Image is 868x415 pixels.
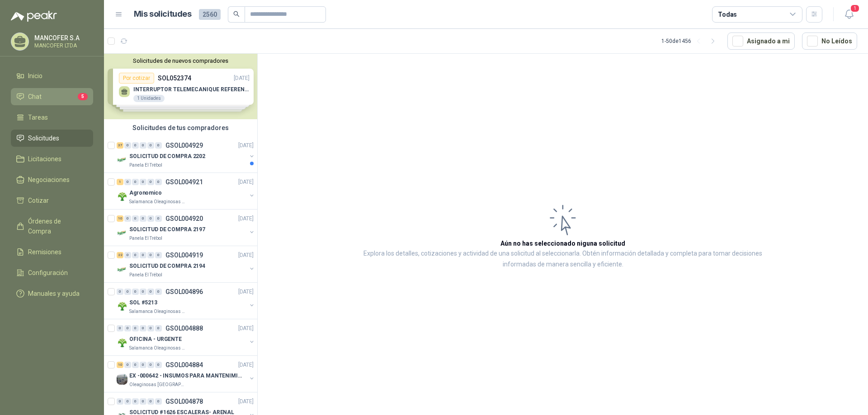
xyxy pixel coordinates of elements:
div: 0 [147,325,154,331]
button: 1 [841,6,857,23]
span: Solicitudes [28,133,59,143]
div: 0 [147,398,154,405]
div: 0 [140,289,146,295]
div: 0 [155,362,162,368]
div: 0 [117,325,123,331]
p: [DATE] [238,178,254,187]
p: OFICINA - URGENTE [129,335,182,344]
button: No Leídos [802,33,857,50]
img: Company Logo [117,264,127,275]
a: Manuales y ayuda [11,285,93,302]
p: MANCOFER LTDA [34,43,91,48]
div: 0 [147,289,154,295]
a: 22 0 0 0 0 0 GSOL004919[DATE] Company LogoSOLICITUD DE COMPRA 2194Panela El Trébol [117,250,255,279]
div: 0 [140,179,146,185]
div: 0 [124,142,131,149]
p: Panela El Trébol [129,271,162,279]
div: 10 [117,215,123,222]
button: Solicitudes de nuevos compradores [108,57,254,64]
p: MANCOFER S.A [34,35,91,41]
div: 0 [124,289,131,295]
div: 0 [147,215,154,222]
div: 0 [132,325,139,331]
button: Asignado a mi [727,33,795,50]
p: [DATE] [238,324,254,333]
img: Logo peakr [11,11,57,22]
a: 1 0 0 0 0 0 GSOL004921[DATE] Company LogoAgronomicoSalamanca Oleaginosas SAS [117,177,255,205]
img: Company Logo [117,191,127,202]
div: 0 [140,215,146,222]
div: 0 [155,325,162,331]
p: GSOL004888 [165,325,203,331]
a: Solicitudes [11,130,93,147]
p: SOLICITUD DE COMPRA 2194 [129,262,205,270]
a: Tareas [11,109,93,126]
div: 0 [155,398,162,405]
p: Panela El Trébol [129,235,162,242]
a: 37 0 0 0 0 0 GSOL004929[DATE] Company LogoSOLICITUD DE COMPRA 2202Panela El Trébol [117,140,255,169]
p: GSOL004878 [165,398,203,405]
p: GSOL004884 [165,362,203,368]
div: 0 [155,252,162,258]
div: Todas [718,9,737,19]
p: GSOL004920 [165,215,203,222]
div: 0 [124,325,131,331]
div: 0 [140,362,146,368]
h1: Mis solicitudes [134,8,192,21]
img: Company Logo [117,374,127,385]
img: Company Logo [117,337,127,348]
span: Configuración [28,268,68,278]
p: [DATE] [238,361,254,369]
div: 0 [132,289,139,295]
div: 0 [124,398,131,405]
span: Cotizar [28,196,49,205]
div: 0 [155,142,162,149]
div: Solicitudes de nuevos compradoresPor cotizarSOL052374[DATE] INTERRUPTOR TELEMECANIQUE REFERENCIA.... [104,54,257,119]
span: Chat [28,92,42,102]
div: 0 [155,215,162,222]
span: 5 [78,93,88,100]
a: Chat5 [11,88,93,105]
div: 0 [147,142,154,149]
div: 22 [117,252,123,258]
img: Company Logo [117,228,127,238]
span: Órdenes de Compra [28,216,85,236]
div: 0 [124,179,131,185]
div: 0 [132,252,139,258]
div: 0 [124,215,131,222]
a: 10 0 0 0 0 0 GSOL004920[DATE] Company LogoSOLICITUD DE COMPRA 2197Panela El Trébol [117,213,255,242]
p: Salamanca Oleaginosas SAS [129,345,186,352]
span: Remisiones [28,247,61,257]
a: Cotizar [11,192,93,209]
div: 0 [132,179,139,185]
p: [DATE] [238,397,254,406]
a: Remisiones [11,243,93,261]
span: Tareas [28,112,48,122]
div: 0 [147,179,154,185]
a: Inicio [11,67,93,84]
div: 0 [124,252,131,258]
div: 37 [117,142,123,149]
img: Company Logo [117,301,127,312]
div: 1 [117,179,123,185]
div: Solicitudes de tus compradores [104,119,257,136]
span: search [233,11,240,17]
div: 0 [132,362,139,368]
img: Company Logo [117,154,127,165]
div: 0 [155,179,162,185]
div: 10 [117,362,123,368]
span: 2560 [199,9,221,20]
span: Negociaciones [28,175,70,185]
a: Negociaciones [11,171,93,188]
p: GSOL004929 [165,142,203,149]
p: Oleaginosas [GEOGRAPHIC_DATA][PERSON_NAME] [129,381,186,388]
div: 0 [124,362,131,368]
a: Configuración [11,264,93,281]
p: [DATE] [238,141,254,150]
p: SOL #5213 [129,298,157,307]
p: [DATE] [238,288,254,296]
a: Órdenes de Compra [11,213,93,240]
p: GSOL004919 [165,252,203,258]
div: 0 [117,289,123,295]
div: 0 [140,398,146,405]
